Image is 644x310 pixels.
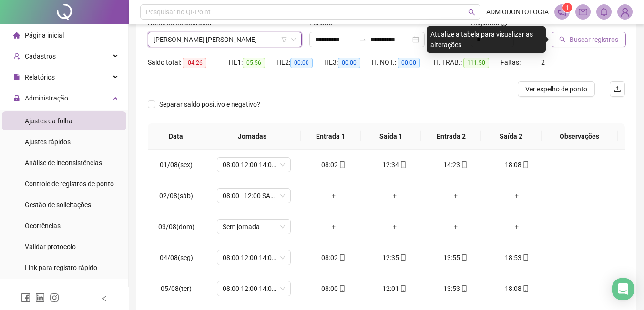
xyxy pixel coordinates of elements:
span: 00:00 [398,58,420,68]
span: 08:00 - 12:00 SABADO [223,189,285,203]
div: 08:02 [311,252,357,263]
div: 12:34 [372,160,418,170]
span: 08:00 12:00 14:00 18:00 [223,158,285,172]
div: - [555,252,611,263]
div: HE 2: [276,57,324,68]
span: lock [13,95,20,101]
span: 02/08(sáb) [159,192,193,200]
th: Jornadas [204,123,301,150]
span: swap-right [359,36,367,43]
div: + [372,190,418,201]
div: H. TRAB.: [434,57,501,68]
div: HE 1: [229,57,276,68]
span: mobile [521,254,529,261]
span: Validar protocolo [25,243,76,250]
span: 1 [566,4,569,11]
span: 05:56 [243,58,265,68]
span: user-add [13,53,20,60]
div: + [433,221,479,232]
div: Saldo total: [148,57,229,68]
span: Exportações [25,287,62,294]
div: - [555,221,611,232]
div: + [494,190,540,201]
div: 13:55 [433,252,479,263]
div: 14:23 [433,160,479,170]
span: 08:00 12:00 14:00 18:00 [223,250,285,265]
span: Ver espelho de ponto [525,84,587,94]
span: 2 [541,59,545,66]
span: home [13,32,20,39]
span: down [291,37,296,42]
span: Administração [25,94,68,102]
div: 13:53 [433,283,479,294]
span: Controle de registros de ponto [25,180,114,188]
div: 18:08 [494,283,540,294]
div: + [372,221,418,232]
th: Data [148,123,204,150]
span: Buscar registros [570,34,618,45]
span: Separar saldo positivo e negativo? [155,99,264,110]
span: -04:26 [183,58,206,68]
th: Entrada 1 [301,123,361,150]
span: 01/08(sex) [160,161,193,169]
span: instagram [50,293,59,302]
span: 08:00 12:00 14:00 18:00 [223,281,285,296]
span: mail [579,8,587,16]
span: MARIA IZABEL SABATH ANDRADE [153,32,296,47]
span: left [101,295,108,302]
span: linkedin [35,293,45,302]
span: 00:00 [290,58,313,68]
span: mobile [338,285,346,292]
span: mobile [399,285,407,292]
span: mobile [399,254,407,261]
div: 08:00 [311,283,357,294]
span: Relatórios [25,73,55,81]
span: filter [281,37,287,42]
span: mobile [338,254,346,261]
span: Link para registro rápido [25,264,97,271]
sup: 1 [562,3,572,12]
div: H. NOT.: [372,57,434,68]
button: Ver espelho de ponto [518,81,595,97]
span: Ajustes da folha [25,117,72,125]
th: Saída 1 [361,123,421,150]
div: 18:08 [494,160,540,170]
span: mobile [460,161,468,168]
span: mobile [399,161,407,168]
th: Observações [542,123,618,150]
span: Observações [549,131,610,141]
span: Sem jornada [223,220,285,234]
div: HE 3: [324,57,372,68]
span: search [559,36,566,43]
div: 08:02 [311,160,357,170]
span: file [13,74,20,80]
span: bell [600,8,608,16]
span: 05/08(ter) [161,285,192,292]
span: mobile [460,285,468,292]
span: to [359,36,367,43]
span: search [468,9,475,16]
span: 00:00 [338,58,360,68]
span: mobile [521,161,529,168]
div: + [311,190,357,201]
div: Atualize a tabela para visualizar as alterações [427,26,546,53]
div: Open Intercom Messenger [612,278,634,300]
div: 12:35 [372,252,418,263]
span: notification [558,8,566,16]
span: mobile [460,254,468,261]
span: Ocorrências [25,222,61,230]
span: Página inicial [25,31,64,39]
div: 12:01 [372,283,418,294]
span: upload [613,85,621,93]
span: facebook [21,293,31,302]
span: 04/08(seg) [160,254,193,261]
th: Saída 2 [481,123,541,150]
div: - [555,283,611,294]
span: Cadastros [25,52,56,60]
th: Entrada 2 [421,123,481,150]
span: Faltas: [501,59,522,66]
span: mobile [338,161,346,168]
span: mobile [521,285,529,292]
div: + [433,190,479,201]
span: Ajustes rápidos [25,138,71,146]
